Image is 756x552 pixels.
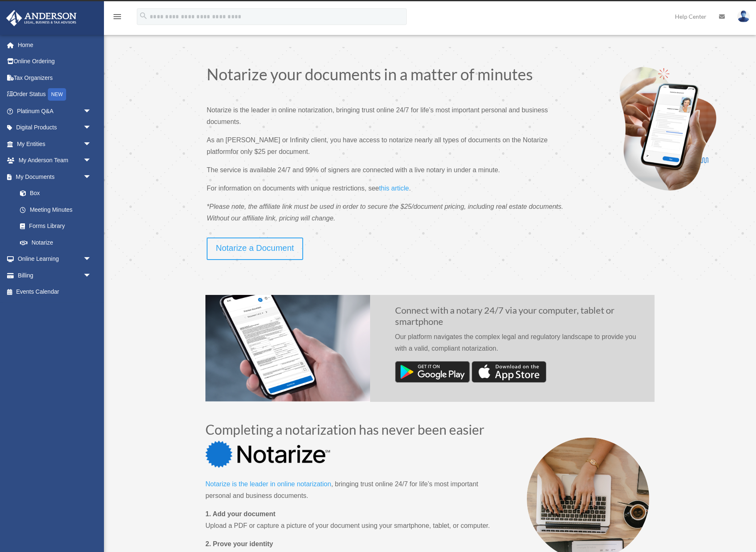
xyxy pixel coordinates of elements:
[12,218,104,235] a: Forms Library
[6,103,104,119] a: Platinum Q&Aarrow_drop_down
[205,508,497,538] p: Upload a PDF or capture a picture of your document using your smartphone, tablet, or computer.
[6,119,104,136] a: Digital Productsarrow_drop_down
[6,53,104,70] a: Online Ordering
[207,238,303,260] a: Notarize a Document
[6,37,104,53] a: Home
[207,166,500,173] span: The service is available 24/7 and 99% of signers are connected with a live notary in under a minute.
[737,10,750,22] img: User Pic
[83,251,100,268] span: arrow_drop_down
[207,203,563,222] span: *Please note, the affiliate link must be used in order to secure the $25/document pricing, includ...
[205,510,275,517] strong: 1. Add your document
[205,295,370,402] img: Notarize Doc-1
[6,168,104,185] a: My Documentsarrow_drop_down
[83,136,100,153] span: arrow_drop_down
[205,423,497,441] h2: Completing a notarization has never been easier
[205,478,497,508] p: , bringing trust online 24/7 for life’s most important personal and business documents.
[207,106,548,125] span: Notarize is the leader in online notarization, bringing trust online 24/7 for life’s most importa...
[83,168,100,186] span: arrow_drop_down
[83,267,100,284] span: arrow_drop_down
[139,11,148,20] i: search
[6,136,104,152] a: My Entitiesarrow_drop_down
[205,480,331,492] a: Notarize is the leader in online notarization
[6,86,104,103] a: Order StatusNEW
[616,66,719,191] img: Notarize-hero
[409,185,410,192] span: .
[112,15,122,22] a: menu
[395,305,642,331] h2: Connect with a notary 24/7 via your computer, tablet or smartphone
[83,119,100,136] span: arrow_drop_down
[379,185,409,192] span: this article
[48,88,66,101] div: NEW
[6,251,104,267] a: Online Learningarrow_drop_down
[207,66,572,86] h1: Notarize your documents in a matter of minutes
[6,69,104,86] a: Tax Organizers
[12,201,104,218] a: Meeting Minutes
[6,284,104,300] a: Events Calendar
[12,185,104,202] a: Box
[231,148,310,155] span: for only $25 per document.
[207,185,379,192] span: For information on documents with unique restrictions, see
[205,540,273,547] strong: 2. Prove your identity
[4,10,79,26] img: Anderson Advisors Platinum Portal
[83,103,100,120] span: arrow_drop_down
[6,152,104,169] a: My Anderson Teamarrow_drop_down
[12,234,100,251] a: Notarize
[112,12,122,22] i: menu
[749,1,754,6] div: close
[83,152,100,169] span: arrow_drop_down
[207,136,548,155] span: As an [PERSON_NAME] or Infinity client, you have access to notarize nearly all types of documents...
[395,331,642,361] p: Our platform navigates the complex legal and regulatory landscape to provide you with a valid, co...
[6,267,104,284] a: Billingarrow_drop_down
[379,185,409,196] a: this article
